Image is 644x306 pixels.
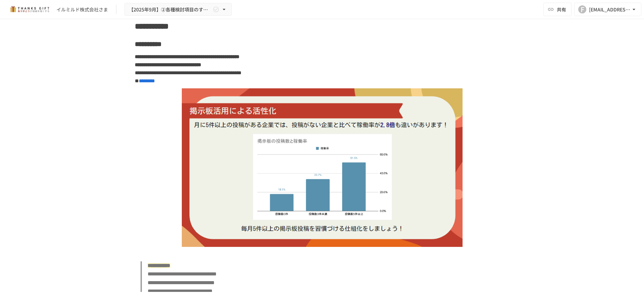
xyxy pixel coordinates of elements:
span: 【2025年9月】②各種検討項目のすり合わせ/ THANKS GIFTキックオフMTG [129,5,211,14]
div: [EMAIL_ADDRESS][DOMAIN_NAME] [589,5,631,14]
img: mMP1OxWUAhQbsRWCurg7vIHe5HqDpP7qZo7fRoNLXQh [8,4,51,15]
div: イルミルド株式会社さま [56,6,108,13]
button: 【2025年9月】②各種検討項目のすり合わせ/ THANKS GIFTキックオフMTG [124,3,232,16]
button: 共有 [543,3,572,16]
button: F[EMAIL_ADDRESS][DOMAIN_NAME] [574,3,641,16]
img: jRYBuPwaUj5L3s8UD7rNXtuWGFHqsCBMxAFOiYTFcCN [182,88,463,247]
div: F [578,5,586,13]
span: 共有 [557,6,566,13]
